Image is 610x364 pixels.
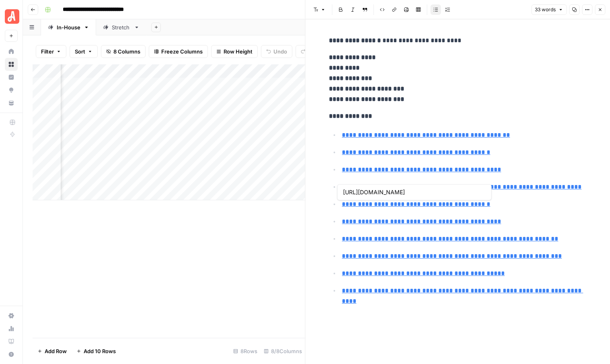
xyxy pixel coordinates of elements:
[261,45,292,58] button: Undo
[261,345,305,358] div: 8/8 Columns
[57,23,80,31] div: In-House
[5,335,18,348] a: Learning Hub
[149,45,208,58] button: Freeze Columns
[75,47,85,56] span: Sort
[5,71,18,84] a: Insights
[5,6,18,27] button: Workspace: Angi
[96,19,146,35] a: Stretch
[5,84,18,97] a: Opportunities
[5,309,18,322] a: Settings
[41,47,54,56] span: Filter
[70,45,98,58] button: Sort
[5,45,18,58] a: Home
[5,97,18,109] a: Your Data
[273,47,287,56] span: Undo
[211,45,258,58] button: Row Height
[5,322,18,335] a: Usage
[230,345,261,358] div: 8 Rows
[161,47,203,56] span: Freeze Columns
[36,45,66,58] button: Filter
[113,47,140,56] span: 8 Columns
[531,4,567,15] button: 33 words
[84,347,116,355] span: Add 10 Rows
[112,23,131,31] div: Stretch
[33,345,72,358] button: Add Row
[224,47,253,56] span: Row Height
[101,45,146,58] button: 8 Columns
[41,19,96,35] a: In-House
[45,347,67,355] span: Add Row
[5,9,19,24] img: Angi Logo
[535,6,556,13] span: 33 words
[72,345,121,358] button: Add 10 Rows
[5,58,18,71] a: Browse
[5,348,18,361] button: Help + Support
